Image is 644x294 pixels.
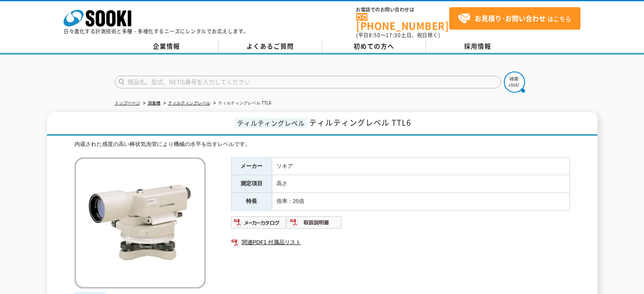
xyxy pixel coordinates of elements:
[231,157,272,175] th: メーカー
[272,157,569,175] td: ソキア
[322,40,426,53] a: 初めての方へ
[231,175,272,193] th: 測定項目
[356,7,449,12] span: お電話でのお問い合わせは
[115,76,501,88] input: 商品名、型式、NETIS番号を入力してください
[115,40,218,53] a: 企業情報
[354,41,394,51] span: 初めての方へ
[75,157,206,289] img: ティルティングレベル TTL6
[309,117,411,128] span: ティルティングレベル TTL6
[504,71,525,93] img: btn_search.png
[212,99,271,108] li: ティルティングレベル TTL6
[231,193,272,211] th: 特長
[218,40,322,53] a: よくあるご質問
[231,216,287,229] img: メーカーカタログ
[287,216,342,229] img: 取扱説明書
[115,101,140,105] a: トップページ
[148,101,160,105] a: 測量機
[426,40,530,53] a: 採用情報
[369,31,381,39] span: 8:50
[75,140,570,149] div: 内蔵された感度の高い棒状気泡管により機械の水平を出すレベルです。
[475,13,546,23] strong: お見積り･お問い合わせ
[356,13,449,30] a: [PHONE_NUMBER]
[168,101,210,105] a: ティルティングレベル
[449,7,580,30] a: お見積り･お問い合わせはこちら
[235,118,307,128] span: ティルティングレベル
[287,221,342,228] a: 取扱説明書
[272,193,569,211] td: 倍率：25倍
[458,12,571,25] span: はこちら
[64,29,249,34] p: 日々進化する計測技術と多種・多様化するニーズにレンタルでお応えします。
[231,237,570,248] a: 関連PDF1 付属品リスト
[356,31,440,39] span: (平日 ～ 土日、祝日除く)
[272,175,569,193] td: 高さ
[231,221,287,228] a: メーカーカタログ
[386,31,401,39] span: 17:30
